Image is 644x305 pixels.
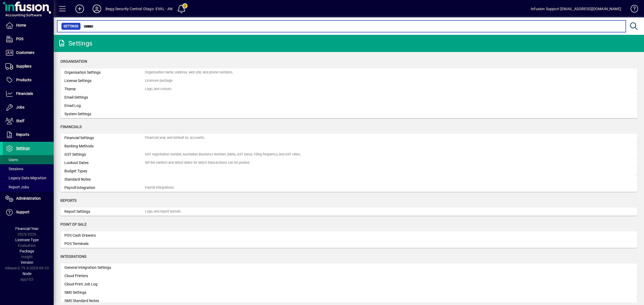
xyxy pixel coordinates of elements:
div: Begg Security Central Otago -EVAL - AN [105,5,173,13]
span: Report Jobs [5,185,29,189]
a: Lockout DatesSet the earliest and latest dates for which transactions can be posted. [60,159,637,167]
a: License SettingsLicensee package. [60,77,637,85]
div: Theme [64,86,145,92]
span: Node [23,271,31,276]
a: Report Jobs [3,183,54,192]
div: Cloud Print Job Log [64,281,145,287]
div: GST Settings [64,152,145,157]
a: Customers [3,46,54,59]
a: Home [3,19,54,32]
button: Profile [88,4,105,14]
a: Products [3,73,54,87]
span: Reports [16,132,29,137]
a: POS Cash Drawers [60,231,637,240]
span: Package [20,249,34,253]
span: Suppliers [16,64,31,68]
span: Reports [60,198,76,203]
div: Standard Notes [64,177,145,182]
a: Knowledge Base [627,1,637,18]
div: General Integration Settings [64,265,145,270]
a: Budget Types [60,167,637,175]
span: Sessions [5,167,23,171]
a: POS [3,32,54,46]
span: Administration [16,196,41,200]
div: Licensee package. [145,78,173,83]
div: Set the earliest and latest dates for which transactions can be posted. [145,160,250,165]
a: Email Log [60,102,637,110]
a: General Integration Settings [60,263,637,272]
span: Products [16,78,31,82]
span: Jobs [16,105,24,109]
a: SMS Settings [60,288,637,297]
div: Payroll Integrations [145,185,174,190]
div: Cloud Printers [64,273,145,279]
span: Legacy Data Migration [5,176,46,180]
div: Banking Methods [64,143,145,149]
span: Settings [16,146,30,150]
a: Financial SettingsFinancial year, and Default GL accounts. [60,134,637,142]
a: Report SettingsLogo, and report layouts. [60,207,637,216]
a: Organisation SettingsOrganisation name, address, web site, and phone numbers. [60,68,637,77]
div: Lockout Dates [64,160,145,166]
div: SMS Settings [64,290,145,295]
a: Suppliers [3,60,54,73]
div: Logo, and report layouts. [145,209,182,214]
span: Point of Sale [60,222,87,226]
span: Support [16,210,30,214]
a: Sessions [3,164,54,173]
div: Financial year, and Default GL accounts. [145,135,205,140]
div: Report Settings [64,209,145,214]
span: Financials [16,91,33,96]
div: Budget Types [64,168,145,174]
a: Financials [3,87,54,101]
div: Organisation name, address, web site, and phone numbers. [145,70,233,75]
a: Payroll IntegrationPayroll Integrations [60,184,637,192]
span: Integrations [60,254,86,259]
span: Organisation [60,59,87,64]
div: Settings [58,39,92,48]
a: GST SettingsGST registration number, Australian Business Number (ABN), GST basis, Filing frequenc... [60,150,637,159]
a: Legacy Data Migration [3,173,54,183]
a: SMS Standard Notes [60,297,637,305]
div: Logo, and colours. [145,87,172,92]
a: Cloud Printers [60,272,637,280]
div: POS Cash Drawers [64,233,145,238]
a: Cloud Print Job Log [60,280,637,288]
div: SMS Standard Notes [64,298,145,304]
span: Staff [16,119,24,123]
span: Licensee Type [15,238,39,242]
div: Payroll Integration [64,185,145,191]
a: Reports [3,128,54,142]
span: Customers [16,50,34,55]
a: Administration [3,192,54,205]
div: Email Settings [64,95,145,100]
div: Email Log [64,103,145,109]
a: Jobs [3,101,54,114]
a: POS Terminals [60,240,637,248]
span: Financial Year [15,226,39,231]
button: Add [71,4,88,14]
div: System Settings [64,111,145,117]
a: Users [3,155,54,164]
a: Staff [3,114,54,128]
a: ThemeLogo, and colours. [60,85,637,93]
a: System Settings [60,110,637,118]
div: GST registration number, Australian Business Number (ABN), GST basis, Filing frequency, and GST r... [145,152,301,157]
span: Home [16,23,26,27]
span: Users [5,158,18,162]
a: Email Settings [60,93,637,102]
span: Version [21,260,33,265]
a: Standard Notes [60,175,637,184]
div: POS Terminals [64,241,145,247]
div: Infusion Support [EMAIL_ADDRESS][DOMAIN_NAME] [531,5,621,13]
a: Support [3,206,54,219]
span: POS [16,37,23,41]
div: Financial Settings [64,135,145,141]
div: License Settings [64,78,145,84]
span: Financials [60,125,82,129]
div: Organisation Settings [64,70,145,75]
a: Banking Methods [60,142,637,150]
span: Settings [64,24,78,29]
